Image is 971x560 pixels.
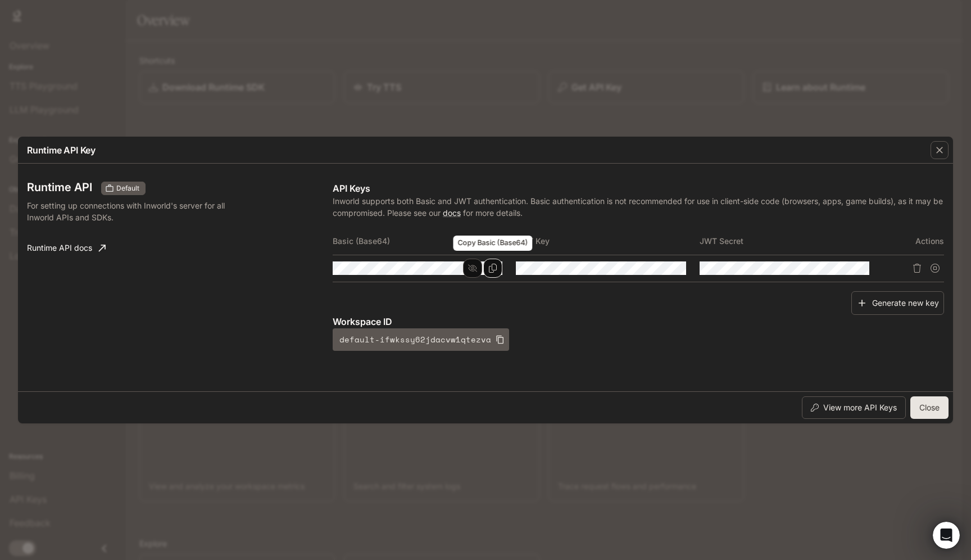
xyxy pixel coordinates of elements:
[333,195,944,219] p: Inworld supports both Basic and JWT authentication. Basic authentication is not recommended for u...
[483,259,502,278] button: Copy Basic (Base64)
[802,396,906,419] button: View more API Keys
[22,237,110,259] a: Runtime API docs
[453,236,533,251] div: Copy Basic (Base64)
[910,396,949,419] button: Close
[443,208,461,218] a: docs
[700,228,883,255] th: JWT Secret
[112,183,144,193] span: Default
[27,182,92,193] h3: Runtime API
[516,228,699,255] th: JWT Key
[333,182,944,195] p: API Keys
[883,228,944,255] th: Actions
[333,315,944,328] p: Workspace ID
[27,143,96,157] p: Runtime API Key
[851,291,944,315] button: Generate new key
[101,182,146,195] div: These keys will apply to your current workspace only
[908,259,926,277] button: Delete API key
[333,228,516,255] th: Basic (Base64)
[926,259,944,277] button: Suspend API key
[933,522,960,549] iframe: Intercom live chat
[27,200,249,223] p: For setting up connections with Inworld's server for all Inworld APIs and SDKs.
[333,328,509,351] button: default-ifwkssy62jdacvw1qtezva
